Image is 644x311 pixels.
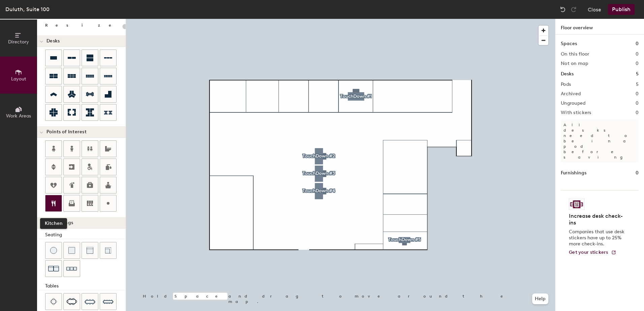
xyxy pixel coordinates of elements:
[636,101,639,106] h2: 0
[588,4,601,15] button: Close
[100,242,117,259] button: Couch (corner)
[570,6,577,13] img: Redo
[63,260,80,277] button: Couch (x3)
[45,260,62,277] button: Couch (x2)
[636,82,639,87] h2: 5
[66,298,77,305] img: Six seat table
[50,247,57,254] img: Stool
[561,101,586,106] h2: Ungrouped
[636,70,639,78] h1: 5
[45,282,126,290] div: Tables
[636,51,639,57] h2: 0
[45,195,62,212] button: Kitchen
[561,91,581,97] h2: Archived
[532,293,548,304] button: Help
[561,110,591,115] h2: With stickers
[45,23,120,28] div: Resize
[636,40,639,47] h1: 0
[82,293,98,310] button: Eight seat table
[45,293,62,310] button: Four seat table
[50,298,57,305] img: Four seat table
[63,242,80,259] button: Cushion
[569,249,608,255] span: Get your stickers
[48,263,59,274] img: Couch (x2)
[569,229,626,247] p: Companies that use desk stickers have up to 25% more check-ins.
[561,82,571,87] h2: Pods
[46,38,60,44] span: Desks
[66,264,77,274] img: Couch (x3)
[636,110,639,115] h2: 0
[6,113,31,119] span: Work Areas
[561,51,589,57] h2: On this floor
[636,91,639,97] h2: 0
[100,293,117,310] button: Ten seat table
[561,70,574,78] h1: Desks
[103,296,114,307] img: Ten seat table
[63,293,80,310] button: Six seat table
[46,129,87,135] span: Points of Interest
[45,231,126,239] div: Seating
[5,5,50,13] div: Duluth, Suite 100
[87,247,93,254] img: Couch (middle)
[636,61,639,66] h2: 0
[105,247,111,254] img: Couch (corner)
[561,61,588,66] h2: Not on map
[85,296,95,307] img: Eight seat table
[68,247,75,254] img: Cushion
[636,169,639,177] h1: 0
[569,250,616,255] a: Get your stickers
[45,242,62,259] button: Stool
[569,213,626,226] h4: Increase desk check-ins
[11,76,26,82] span: Layout
[82,242,98,259] button: Couch (middle)
[561,40,577,47] h1: Spaces
[569,199,584,210] img: Sticker logo
[46,220,73,226] span: Furnishings
[561,119,639,163] p: All desks need to be in a pod before saving
[608,4,635,15] button: Publish
[559,6,566,13] img: Undo
[561,169,586,177] h1: Furnishings
[8,39,29,45] span: Directory
[555,19,644,35] h1: Floor overview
